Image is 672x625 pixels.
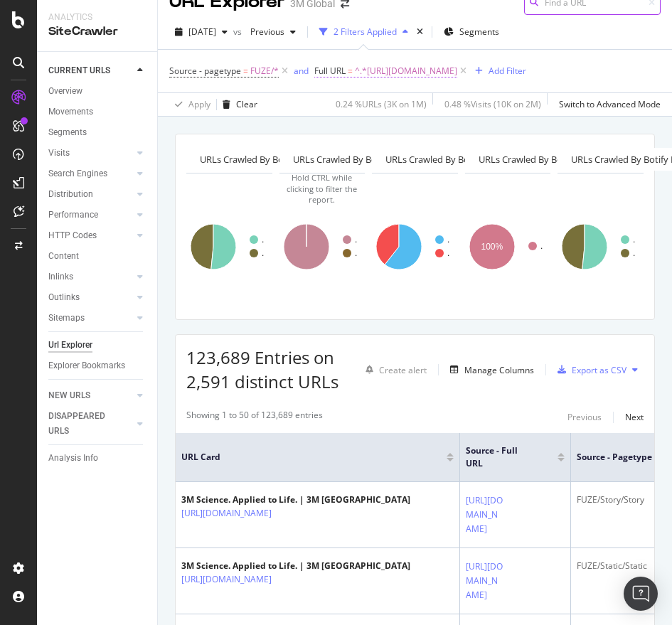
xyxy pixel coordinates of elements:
h4: URLs Crawled By Botify By pagetype [197,148,373,171]
div: CURRENT URLS [48,63,110,78]
div: Distribution [48,187,93,202]
text: . [262,248,264,258]
span: URLs Crawled By Botify By migration [479,153,632,166]
text: . [633,235,635,245]
a: Sitemaps [48,311,133,326]
div: Analysis Info [48,451,98,466]
div: 0.48 % Visits ( 10K on 2M ) [444,98,541,110]
a: Visits [48,146,133,161]
span: 2025 Aug. 3rd [188,26,216,38]
span: URLs Crawled By Botify By parameters [385,153,547,166]
a: Search Engines [48,166,133,181]
text: 100% [481,242,503,252]
text: . [262,235,264,245]
a: HTTP Codes [48,228,133,243]
div: Apply [188,98,210,110]
div: Previous [567,411,602,423]
span: Previous [245,26,284,38]
text: . [633,248,635,258]
a: Overview [48,84,147,99]
div: Manage Columns [464,364,534,376]
div: Showing 1 to 50 of 123,689 entries [186,409,323,426]
div: Switch to Advanced Mode [559,98,661,110]
div: Url Explorer [48,338,92,353]
text: . [355,235,357,245]
a: Explorer Bookmarks [48,358,147,373]
a: CURRENT URLS [48,63,133,78]
div: 0.24 % URLs ( 3K on 1M ) [336,98,427,110]
span: = [243,65,248,77]
span: FUZE/* [250,61,279,81]
text: . [355,248,357,258]
div: Create alert [379,364,427,376]
div: 2 Filters Applied [334,26,397,38]
div: 3M Science. Applied to Life. | 3M [GEOGRAPHIC_DATA] [181,493,410,506]
a: Segments [48,125,147,140]
text: . [447,248,449,258]
a: Performance [48,208,133,223]
div: Visits [48,146,70,161]
button: Export as CSV [552,358,626,381]
span: Full URL [314,65,346,77]
svg: A chart. [372,185,454,309]
button: Previous [245,21,302,43]
svg: A chart. [279,185,362,309]
div: Clear [236,98,257,110]
button: [DATE] [169,21,233,43]
span: Hold CTRL while clicking to filter the report. [287,172,357,205]
button: Next [625,409,644,426]
div: Export as CSV [572,364,626,376]
div: Segments [48,125,87,140]
span: ^.*[URL][DOMAIN_NAME] [355,61,457,81]
button: 2 Filters Applied [314,21,414,43]
span: Segments [459,26,499,38]
span: Source - Full URL [466,444,536,470]
svg: A chart. [558,185,640,309]
div: and [294,65,309,77]
a: [URL][DOMAIN_NAME] [181,572,272,587]
span: Source - pagetype [577,451,652,464]
a: Url Explorer [48,338,147,353]
button: Previous [567,409,602,426]
span: URL Card [181,451,443,464]
text: . [447,235,449,245]
button: Add Filter [469,63,526,80]
div: SiteCrawler [48,23,146,40]
div: Search Engines [48,166,107,181]
a: Outlinks [48,290,133,305]
svg: A chart. [186,185,269,309]
a: Content [48,249,147,264]
div: Open Intercom Messenger [624,577,658,611]
a: Movements [48,105,147,119]
a: NEW URLS [48,388,133,403]
a: [URL][DOMAIN_NAME] [466,560,503,602]
div: Next [625,411,644,423]
div: Explorer Bookmarks [48,358,125,373]
button: Manage Columns [444,361,534,378]
a: Analysis Info [48,451,147,466]
a: Distribution [48,187,133,202]
div: Outlinks [48,290,80,305]
h4: URLs Crawled By Botify By migration [476,148,654,171]
text: . [540,241,543,251]
div: Sitemaps [48,311,85,326]
div: Inlinks [48,269,73,284]
a: Inlinks [48,269,133,284]
div: NEW URLS [48,388,90,403]
svg: A chart. [465,185,548,309]
div: DISAPPEARED URLS [48,409,120,439]
div: Movements [48,105,93,119]
span: vs [233,26,245,38]
a: [URL][DOMAIN_NAME] [181,506,272,520]
div: HTTP Codes [48,228,97,243]
button: Segments [438,21,505,43]
div: Content [48,249,79,264]
a: DISAPPEARED URLS [48,409,133,439]
button: and [294,64,309,78]
span: Source - pagetype [169,65,241,77]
